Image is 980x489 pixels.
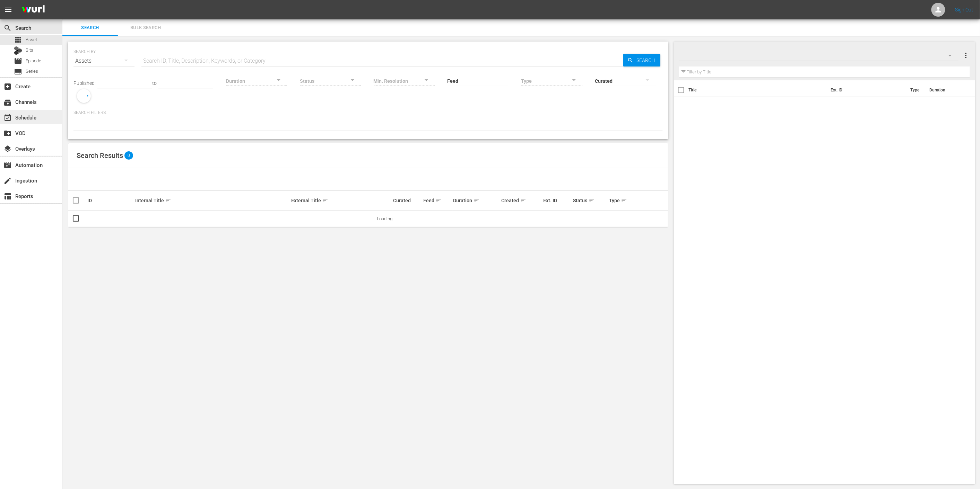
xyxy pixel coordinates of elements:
span: Overlays [3,145,12,153]
span: Schedule [3,114,12,122]
span: Episode [26,57,41,64]
span: to [152,80,157,86]
span: Channels [3,98,12,106]
span: more_vert [962,51,970,60]
th: Duration [925,80,967,100]
span: Published: [73,80,96,86]
a: Sign Out [955,7,973,12]
span: Episode [14,57,22,65]
span: sort [621,197,627,204]
div: Ext. ID [543,198,571,203]
span: Asset [26,36,37,43]
span: Search Results [77,151,123,160]
div: Curated [393,198,422,203]
span: Loading... [377,216,396,221]
span: 0 [124,151,133,160]
span: sort [474,197,480,204]
div: Created [501,196,541,205]
th: Type [906,80,925,100]
span: Series [26,68,38,75]
span: Automation [3,161,12,169]
span: Reports [3,192,12,201]
div: ID [87,198,133,203]
th: Title [688,80,827,100]
span: Search [634,54,660,66]
span: Bulk Search [122,24,169,32]
span: Search [3,24,12,32]
span: Search [67,24,114,32]
th: Ext. ID [827,80,906,100]
div: Bits [14,46,22,55]
button: Search [623,54,660,66]
span: Asset [14,36,22,44]
span: Create [3,82,12,91]
div: Type [609,196,631,205]
button: more_vert [962,47,970,64]
span: sort [322,197,328,204]
div: Feed [423,196,451,205]
div: Duration [453,196,499,205]
span: VOD [3,129,12,137]
div: External Title [291,196,391,205]
span: menu [4,6,12,14]
p: Search Filters: [73,110,663,116]
div: Assets [73,51,135,71]
span: sort [165,197,171,204]
span: Series [14,68,22,76]
div: Internal Title [135,196,289,205]
span: sort [520,197,526,204]
span: sort [435,197,442,204]
img: ans4CAIJ8jUAAAAAAAAAAAAAAAAAAAAAAAAgQb4GAAAAAAAAAAAAAAAAAAAAAAAAJMjXAAAAAAAAAAAAAAAAAAAAAAAAgAT5G... [17,2,50,18]
span: sort [589,197,595,204]
div: Status [573,196,607,205]
span: Bits [26,47,33,54]
span: Ingestion [3,177,12,185]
